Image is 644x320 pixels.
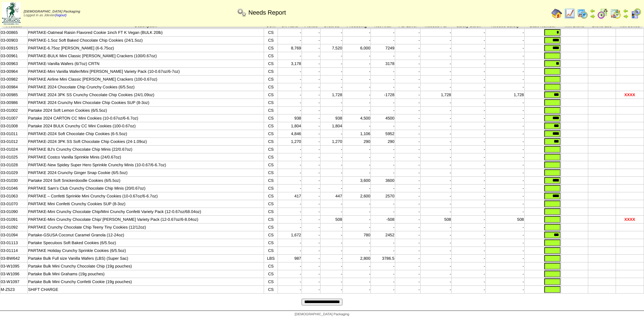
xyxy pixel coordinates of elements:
img: arrowleft.gif [590,8,595,14]
td: - [452,37,486,44]
img: calendarinout.gif [610,8,621,19]
td: PARTAKE 2024 Chocolate Chip Crunchy Cookies (6/5.5oz) [28,83,264,91]
td: - [320,29,343,37]
td: 1,270 [320,138,343,146]
td: Partake 2024 CARTON CC Mini Cookies (10-0.67oz/6-6.7oz) [28,114,264,122]
td: 447 [320,192,343,200]
td: - [395,60,420,68]
td: - [371,200,395,208]
td: - [395,122,420,130]
td: 1,728 [485,91,524,99]
img: home.gif [551,8,562,19]
td: - [395,83,420,91]
td: - [320,169,343,177]
td: CS [264,130,278,138]
td: - [278,76,302,83]
td: PARTAKE-Mini Vanilla Wafer/Mini [PERSON_NAME] Variety Pack (10-0.67oz/6-7oz) [28,68,264,76]
td: - [452,76,486,83]
td: - [420,83,451,91]
td: - [371,52,395,60]
td: CS [264,99,278,107]
td: - [395,52,420,60]
td: 290 [371,138,395,146]
td: 3,600 [343,177,371,185]
td: CS [264,37,278,44]
td: PARTAKE-2024 Soft Chocolate Chip Cookies (6-5.5oz) [28,130,264,138]
td: - [278,37,302,44]
td: - [278,107,302,114]
td: - [485,99,524,107]
td: - [485,138,524,146]
td: - [302,185,320,192]
td: - [343,68,371,76]
td: 4,500 [343,114,371,122]
td: - [371,29,395,37]
td: PARTAKE Mini Confetti Crunchy Cookies SUP (8‐3oz) [28,200,264,208]
td: CS [264,76,278,83]
td: 4,846 [278,130,302,138]
td: - [371,161,395,169]
td: - [420,146,451,153]
td: PARTAKE-Oatmeal Raisin Flavored Cookie 1inch FT K Vegan (BULK 20lb) [28,29,264,37]
td: - [420,99,451,107]
td: - [485,161,524,169]
td: PARTAKE-Vanilla Wafers (6/7oz) CRTN [28,60,264,68]
td: 03-01011 [0,130,28,138]
td: 3,178 [278,60,302,68]
td: - [395,29,420,37]
td: - [320,130,343,138]
td: Partake 2024 Soft Snickerdoodle Cookies (6/5.5oz) [28,177,264,185]
td: CS [264,68,278,76]
td: - [320,68,343,76]
td: - [343,122,371,130]
td: 03-00961 [0,52,28,60]
td: - [371,185,395,192]
td: - [278,161,302,169]
td: 03-00985 [0,91,28,99]
td: - [420,122,451,130]
td: - [485,60,524,68]
td: - [278,99,302,107]
td: 7249 [371,44,395,52]
td: 03-01070 [0,200,28,208]
span: [DEMOGRAPHIC_DATA] Packaging [24,10,80,14]
td: CS [264,177,278,185]
td: - [485,185,524,192]
img: arrowright.gif [590,14,595,19]
td: - [343,52,371,60]
td: - [452,177,486,185]
td: - [452,107,486,114]
td: PARTAKE 2024 Crunchy Ginger Snap Cookie (6/5.5oz) [28,169,264,177]
td: - [452,200,486,208]
td: - [302,138,320,146]
td: - [420,185,451,192]
img: line_graph.gif [564,8,575,19]
td: - [278,29,302,37]
td: - [278,200,302,208]
td: - [395,192,420,200]
td: 2,600 [343,192,371,200]
td: - [302,208,320,216]
td: CS [264,60,278,68]
td: PARTAKE-BULK Mini Classic [PERSON_NAME] Crackers (100/0.67oz) [28,52,264,60]
td: CS [264,146,278,153]
td: - [371,107,395,114]
td: - [371,169,395,177]
td: PARTAKE-Mini Crunchy Chocolate Chip/Mini Crunchy Confetti Variety Pack (12-0.67oz/68.04oz) [28,208,264,216]
td: - [343,208,371,216]
td: 3178 [371,60,395,68]
td: 1,804 [320,122,343,130]
td: - [420,192,451,200]
td: - [343,76,371,83]
td: 2570 [371,192,395,200]
td: - [395,185,420,192]
td: - [302,114,320,122]
td: - [302,29,320,37]
td: - [371,76,395,83]
td: - [485,192,524,200]
td: PARTAKE-New Spidey Super Hero Sprinkle Crunchy Minis (10-0.67/6-6.7oz) [28,161,264,169]
td: - [395,169,420,177]
td: - [452,153,486,161]
td: - [395,177,420,185]
td: - [278,177,302,185]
